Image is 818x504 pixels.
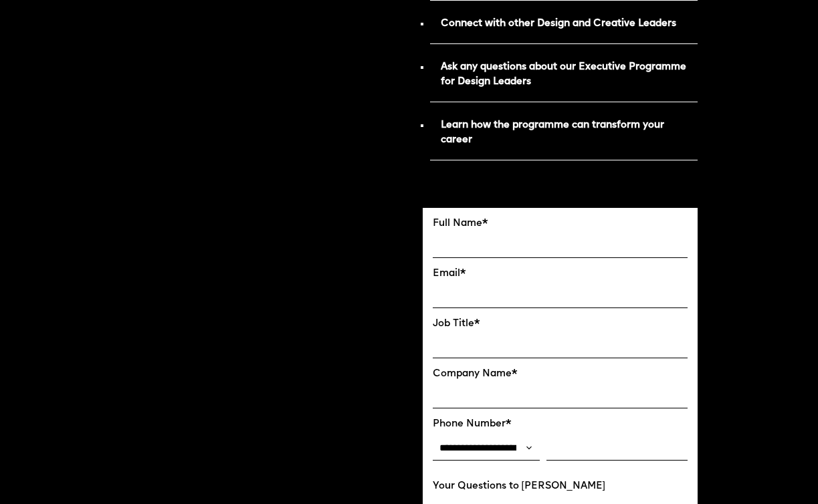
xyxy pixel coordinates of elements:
[441,62,686,87] strong: Ask any questions about our Executive Programme for Design Leaders
[441,120,664,145] strong: Learn how the programme can transform your career
[433,418,688,430] label: Phone Number
[433,368,688,380] label: Company Name
[433,218,688,230] label: Full Name
[433,268,688,280] label: Email
[433,481,688,493] label: Your Questions to [PERSON_NAME]
[441,19,676,29] strong: Connect with other Design and Creative Leaders
[433,318,688,330] label: Job Title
